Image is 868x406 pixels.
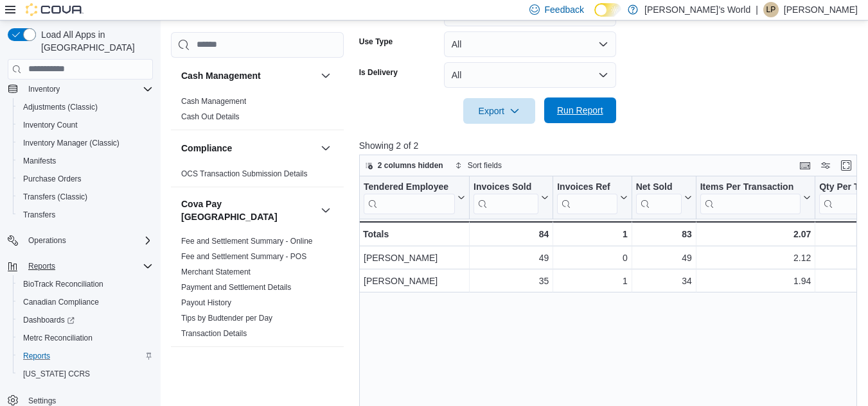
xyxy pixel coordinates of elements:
[181,69,315,82] button: Cash Management
[181,313,272,323] span: Tips by Budtender per Day
[13,365,158,383] button: [US_STATE] CCRS
[364,273,465,289] div: [PERSON_NAME]
[378,160,443,171] span: 2 columns hidden
[18,153,61,169] a: Manifests
[181,236,313,246] span: Fee and Settlement Summary - Online
[474,250,549,266] div: 49
[181,96,246,106] span: Cash Management
[18,330,98,346] a: Metrc Reconciliation
[784,2,858,17] p: [PERSON_NAME]
[797,158,813,173] button: Keyboard shortcuts
[23,192,87,202] span: Transfers (Classic)
[13,98,158,116] button: Adjustments (Classic)
[23,233,71,248] button: Operations
[18,330,153,346] span: Metrc Reconciliation
[557,104,603,117] span: Run Report
[18,276,109,292] a: BioTrack Reconciliation
[700,226,811,242] div: 2.07
[18,99,153,115] span: Adjustments (Classic)
[23,138,120,148] span: Inventory Manager (Classic)
[364,181,455,214] div: Tendered Employee
[635,181,681,193] div: Net Sold
[181,328,247,339] span: Transaction Details
[18,117,153,133] span: Inventory Count
[635,226,691,242] div: 83
[18,117,83,133] a: Inventory Count
[364,181,455,193] div: Tendered Employee
[18,171,153,187] span: Purchase Orders
[18,189,153,205] span: Transfers (Classic)
[171,233,344,346] div: Cova Pay [GEOGRAPHIC_DATA]
[18,366,95,382] a: [US_STATE] CCRS
[23,210,55,220] span: Transfers
[23,351,50,361] span: Reports
[28,84,60,94] span: Inventory
[766,2,776,17] span: LP
[181,329,247,338] a: Transaction Details
[23,174,82,184] span: Purchase Orders
[700,250,811,266] div: 2.12
[13,188,158,206] button: Transfers (Classic)
[181,252,306,261] a: Fee and Settlement Summary - POS
[181,314,272,323] a: Tips by Budtender per Day
[181,237,313,246] a: Fee and Settlement Summary - Online
[474,181,538,214] div: Invoices Sold
[181,112,240,121] a: Cash Out Details
[700,181,801,193] div: Items Per Transaction
[28,261,55,271] span: Reports
[171,94,344,130] div: Cash Management
[23,258,60,274] button: Reports
[3,232,158,250] button: Operations
[28,396,56,406] span: Settings
[18,366,153,382] span: Washington CCRS
[594,3,621,17] input: Dark Mode
[463,98,535,124] button: Export
[18,294,104,310] a: Canadian Compliance
[18,135,125,151] a: Inventory Manager (Classic)
[544,97,616,123] button: Run Report
[557,250,627,266] div: 0
[838,158,854,173] button: Enter fullscreen
[468,160,502,171] span: Sort fields
[18,153,153,169] span: Manifests
[700,181,801,214] div: Items Per Transaction
[181,298,231,307] a: Payout History
[18,312,153,328] span: Dashboards
[13,152,158,170] button: Manifests
[557,181,617,214] div: Invoices Ref
[818,158,833,173] button: Display options
[756,2,758,17] p: |
[171,166,344,187] div: Compliance
[450,158,507,173] button: Sort fields
[181,169,308,179] span: OCS Transaction Submission Details
[557,273,627,289] div: 1
[23,258,153,274] span: Reports
[18,189,93,205] a: Transfers (Classic)
[636,273,692,289] div: 34
[318,140,333,156] button: Compliance
[13,170,158,188] button: Purchase Orders
[28,235,66,246] span: Operations
[359,67,398,78] label: Is Delivery
[364,250,465,266] div: [PERSON_NAME]
[13,116,158,134] button: Inventory Count
[13,275,158,293] button: BioTrack Reconciliation
[3,80,158,98] button: Inventory
[18,348,153,364] span: Reports
[181,97,246,106] a: Cash Management
[18,276,153,292] span: BioTrack Reconciliation
[181,359,236,371] h3: Cova Pay US
[471,98,527,124] span: Export
[23,315,75,325] span: Dashboards
[13,134,158,152] button: Inventory Manager (Classic)
[181,198,315,223] button: Cova Pay [GEOGRAPHIC_DATA]
[635,181,681,214] div: Net Sold
[26,3,84,16] img: Cova
[763,2,779,17] div: Leonette Prince
[700,181,811,214] button: Items Per Transaction
[13,293,158,311] button: Canadian Compliance
[23,297,99,307] span: Canadian Compliance
[318,68,333,83] button: Cash Management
